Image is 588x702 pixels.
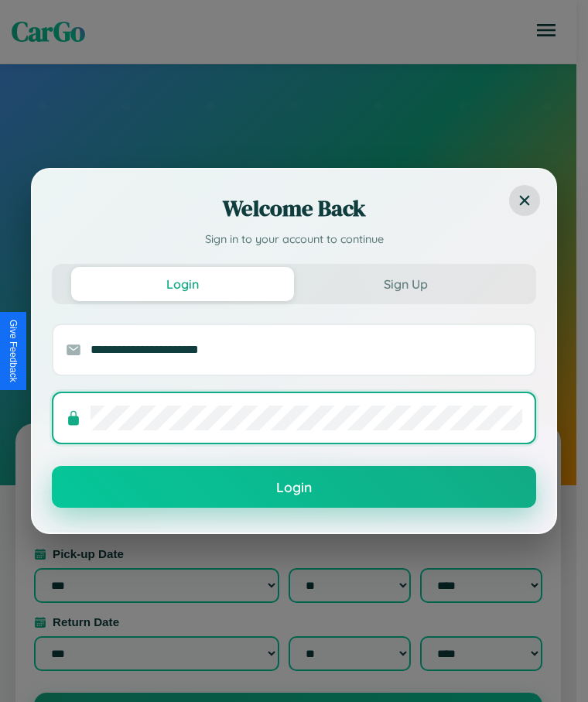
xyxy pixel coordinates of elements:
[8,320,19,382] div: Give Feedback
[52,466,536,508] button: Login
[52,193,536,224] h2: Welcome Back
[71,267,294,301] button: Login
[52,231,536,248] p: Sign in to your account to continue
[294,267,517,301] button: Sign Up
